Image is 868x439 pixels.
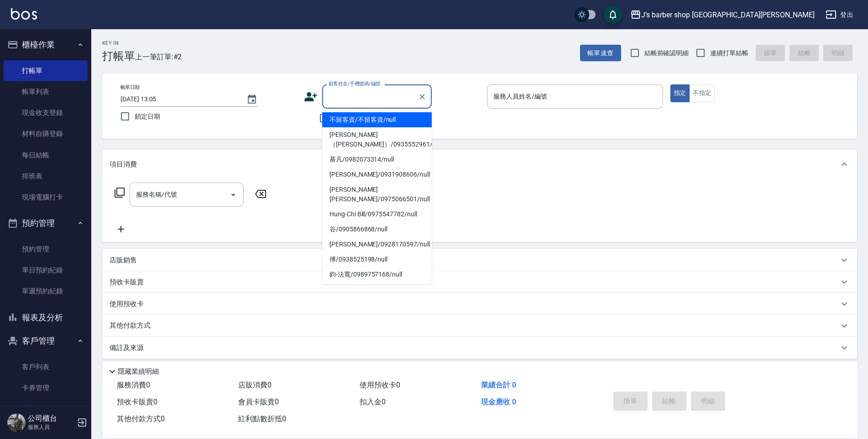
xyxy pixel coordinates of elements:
span: 店販消費 0 [238,381,272,389]
span: 業績合計 0 [481,381,516,389]
p: 服務人員 [28,423,74,431]
p: 備註及來源 [110,343,144,353]
a: 帳單列表 [4,81,88,102]
button: Open [226,188,241,202]
label: 顧客姓名/手機號碼/編號 [329,80,381,87]
li: Hung-Chi Bill/0975547782/null [322,207,432,222]
span: 連續打單結帳 [710,48,748,58]
button: Clear [416,90,429,103]
img: Person [7,413,26,432]
button: 帳單速查 [580,45,621,62]
button: 客戶管理 [4,329,88,353]
input: YYYY/MM/DD hh:mm [120,92,237,107]
h3: 打帳單 [102,50,135,63]
span: 鎖定日期 [135,112,160,121]
div: 項目消費 [102,150,857,179]
span: 預收卡販賣 0 [117,397,157,406]
a: 打帳單 [4,60,88,81]
div: 備註及來源 [102,337,857,359]
span: 上一筆訂單:#2 [135,51,182,63]
button: 報表及分析 [4,306,88,329]
img: Logo [11,8,37,20]
div: 預收卡販賣 [102,271,857,293]
a: 單週預約紀錄 [4,281,88,302]
p: 店販銷售 [110,256,137,265]
a: 預約管理 [4,239,88,260]
button: 預約管理 [4,211,88,235]
label: 帳單日期 [120,84,140,91]
p: 其他付款方式 [110,321,155,331]
p: 預收卡販賣 [110,277,144,287]
button: 不指定 [689,84,715,102]
a: 客戶列表 [4,356,88,377]
p: 使用預收卡 [110,299,144,309]
li: [PERSON_NAME]/0928170597/null [322,237,432,252]
a: 單日預約紀錄 [4,260,88,281]
button: J’s barber shop [GEOGRAPHIC_DATA][PERSON_NAME] [627,5,818,24]
span: 使用預收卡 0 [360,381,400,389]
div: 店販銷售 [102,249,857,271]
span: 結帳前確認明細 [644,48,689,58]
button: save [604,5,622,24]
li: [PERSON_NAME]（[PERSON_NAME]）/0935552961/null [322,127,432,152]
li: [PERSON_NAME]/0931908606/null [322,167,432,182]
span: 現金應收 0 [481,397,516,406]
a: 現場電腦打卡 [4,187,88,208]
h2: Key In [102,40,135,46]
button: Choose date, selected date is 2025-08-20 [241,89,263,110]
div: J’s barber shop [GEOGRAPHIC_DATA][PERSON_NAME] [641,9,815,21]
p: 隱藏業績明細 [118,367,159,376]
li: 鈞-法寬/0989757168/null [322,267,432,282]
span: 扣入金 0 [360,397,386,406]
div: 其他付款方式 [102,315,857,337]
button: 指定 [670,84,690,102]
p: 項目消費 [110,160,137,169]
a: 每日結帳 [4,145,88,166]
button: 櫃檯作業 [4,33,88,57]
li: [PERSON_NAME][PERSON_NAME]/0975066501/null [322,182,432,207]
li: 不留客資/不留客資/null [322,112,432,127]
h5: 公司櫃台 [28,414,74,423]
span: 紅利點數折抵 0 [238,414,286,423]
span: 其他付款方式 0 [117,414,165,423]
li: 傅/0938525198/null [322,252,432,267]
a: 入金管理 [4,398,88,419]
a: 現金收支登錄 [4,102,88,123]
li: 慕凡/0982073314/null [322,152,432,167]
span: 會員卡販賣 0 [238,397,279,406]
div: 使用預收卡 [102,293,857,315]
button: 登出 [822,6,857,23]
li: 谷/0905866868/null [322,222,432,237]
li: 小元/0988826277/null [322,282,432,297]
span: 服務消費 0 [117,381,150,389]
a: 材料自購登錄 [4,123,88,144]
a: 卡券管理 [4,377,88,398]
a: 排班表 [4,166,88,187]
